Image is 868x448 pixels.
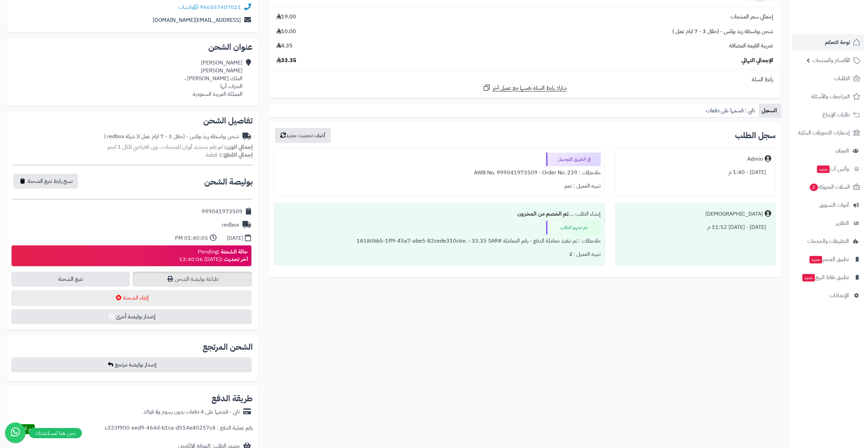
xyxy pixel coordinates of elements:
[143,408,240,416] div: تابي - قسّمها على 4 دفعات بدون رسوم ولا فوائد
[271,76,778,84] div: رابط السلة
[792,161,864,177] a: وآتس آبجديد
[11,309,252,324] button: إصدار بوليصة أخرى
[221,255,248,263] strong: آخر تحديث :
[104,133,239,141] div: شحن بواسطة ريد بوكس - (خلال 3 - 7 ايام عمل )
[735,131,776,140] h3: سجل الطلب
[705,210,763,218] div: [DEMOGRAPHIC_DATA]
[792,70,864,87] a: الطلبات
[809,182,850,192] span: السلات المتروكة
[822,110,850,119] span: طلبات الإرجاع
[178,3,198,11] a: واتساب
[807,236,849,246] span: التطبيقات والخدمات
[703,104,759,117] a: تابي : قسمها على دفعات
[11,272,130,287] a: تتبع الشحنة
[12,43,253,51] h2: عنوان الشحن
[11,357,252,372] button: إصدار بوليصة مرتجع
[817,165,829,173] span: جديد
[133,272,251,287] a: طباعة بوليصة الشحن
[729,42,773,50] span: ضريبة القيمة المضافة
[222,221,239,229] div: redbox
[492,84,567,92] span: شارك رابط السلة نفسها مع عميل آخر
[12,117,253,125] h2: تفاصيل الشحن
[792,143,864,159] a: العملاء
[792,287,864,304] a: الإعدادات
[276,57,296,64] span: 33.35
[792,233,864,249] a: التطبيقات والخدمات
[792,215,864,231] a: التقارير
[278,234,601,248] div: ملاحظات : تم تنفيذ معاملة الدفع - رقم المعاملة #18180bb5-1ff9-45a7-abe5-82cede310c6e. - 33.35 SAR
[278,166,601,179] div: ملاحظات : AWB No. 999041973509 - Order No. 239
[211,394,253,403] h2: طريقة الدفع
[200,3,241,11] a: 966557407021
[619,166,771,179] div: [DATE] - 1:40 م
[801,273,849,282] span: تطبيق نقاط البيع
[809,256,822,263] span: جديد
[825,38,850,47] span: لوحة التحكم
[792,251,864,268] a: تطبيق المتجرجديد
[204,178,253,186] h2: بوليصة الشحن
[792,197,864,213] a: أدوات التسويق
[810,184,818,191] span: 2
[203,343,253,351] h2: الشحن المرتجع
[218,248,248,256] strong: حالة الشحنة :
[836,146,849,156] span: العملاء
[153,16,241,24] a: [EMAIL_ADDRESS][DOMAIN_NAME]
[822,5,862,19] img: logo-2.png
[672,28,773,35] span: شحن بواسطة ريد بوكس - (خلال 3 - 7 ايام عمل )
[546,153,601,166] div: في الطريق للتوصيل
[107,143,223,151] span: لم تقم بتحديد أوزان للمنتجات ، وزن افتراضي للكل 1 كجم
[731,13,773,21] span: إجمالي سعر المنتجات
[792,88,864,105] a: المراجعات والأسئلة
[206,151,253,159] small: 1 قطعة
[809,255,849,264] span: تطبيق المتجر
[619,221,771,234] div: [DATE] - [DATE] 11:52 م
[812,56,850,65] span: الأقسام والمنتجات
[759,104,781,117] a: السجل
[278,248,601,261] div: تنبيه العميل : لا
[517,210,569,218] b: تم الخصم من المخزون
[179,248,248,264] div: Pending [DATE] 13:40:06
[278,207,601,221] div: إنشاء الطلب ....
[276,28,296,35] span: 10.00
[483,84,567,92] a: شارك رابط السلة نفسها مع عميل آخر
[13,174,78,189] button: نسخ رابط تتبع الشحنة
[792,125,864,141] a: إشعارات التحويلات البنكية
[222,151,253,159] strong: إجمالي القطع:
[816,164,849,174] span: وآتس آب
[175,234,208,242] div: 01:40:05 PM
[798,128,850,138] span: إشعارات التحويلات البنكية
[792,34,864,50] a: لوحة التحكم
[811,92,850,101] span: المراجعات والأسئلة
[227,234,243,242] div: [DATE]
[829,291,849,300] span: الإعدادات
[105,424,253,434] div: رقم عملية الدفع : c323f900-eed9-464d-b1ca-d514e40257c4
[104,132,138,141] span: ( شركة redbox )
[836,218,849,228] span: التقارير
[276,13,296,21] span: 19.00
[275,128,331,143] button: أضف تحديث جديد
[28,177,73,185] span: نسخ رابط تتبع الشحنة
[202,208,242,216] div: 999041973509
[224,143,253,151] strong: إجمالي الوزن:
[819,200,849,210] span: أدوات التسويق
[11,290,252,306] button: إلغاء الشحنة
[792,269,864,286] a: تطبيق نقاط البيعجديد
[741,57,773,64] span: الإجمالي النهائي
[834,74,850,83] span: الطلبات
[802,274,815,281] span: جديد
[278,179,601,193] div: تنبيه العميل : نعم
[185,59,242,98] div: [PERSON_NAME] [PERSON_NAME] الملك [PERSON_NAME] ، الشرف، أبها المملكة العربية السعودية
[747,155,763,163] div: Admin
[546,221,601,234] div: تم تجهيز الطلب
[792,179,864,195] a: السلات المتروكة2
[276,42,293,50] span: 4.35
[792,106,864,123] a: طلبات الإرجاع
